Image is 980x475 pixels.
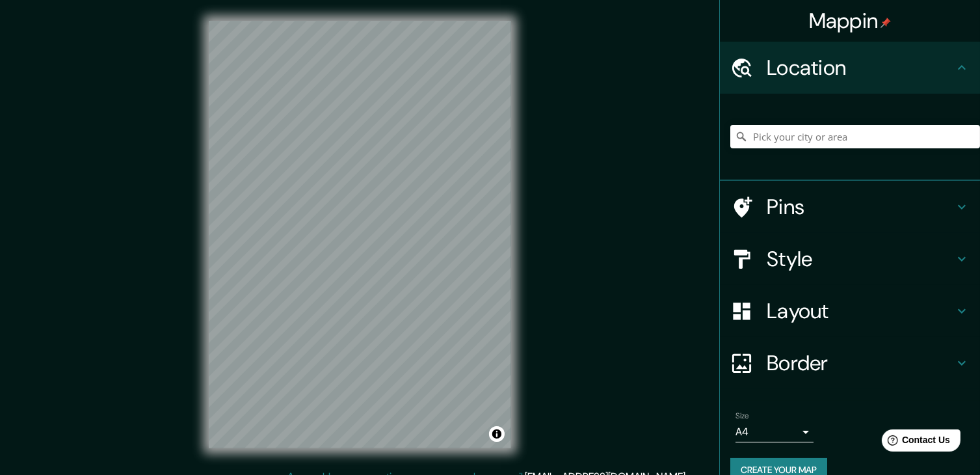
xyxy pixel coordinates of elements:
h4: Pins [767,194,954,220]
input: Pick your city or area [730,125,980,148]
h4: Border [767,350,954,376]
h4: Style [767,246,954,272]
div: Border [720,337,980,389]
h4: Mappin [809,8,892,34]
button: Toggle attribution [489,426,505,442]
div: Pins [720,181,980,233]
label: Size [735,411,749,422]
h4: Location [767,55,954,81]
h4: Layout [767,298,954,324]
div: Location [720,42,980,94]
canvas: Map [209,21,511,448]
img: pin-icon.png [881,18,891,28]
div: A4 [735,422,814,442]
div: Style [720,233,980,285]
div: Layout [720,285,980,337]
iframe: Help widget launcher [864,424,966,461]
